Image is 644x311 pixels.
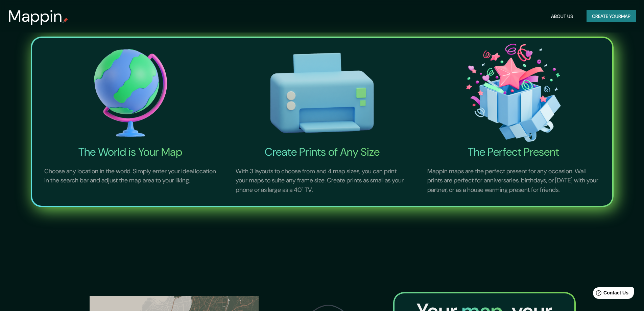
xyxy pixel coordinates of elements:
[419,159,608,203] p: Mappin maps are the perfect present for any occasion. Wall prints are perfect for anniversaries, ...
[548,10,576,23] button: About Us
[419,145,608,159] h4: The Perfect Present
[419,41,608,145] img: The Perfect Present-icon
[36,159,225,194] p: Choose any location in the world. Simply enter your ideal location in the search bar and adjust t...
[36,145,225,159] h4: The World is Your Map
[228,159,416,203] p: With 3 layouts to choose from and 4 map sizes, you can print your maps to suite any frame size. C...
[36,41,225,145] img: The World is Your Map-icon
[63,18,68,23] img: mappin-pin
[8,7,63,26] h3: Mappin
[584,285,637,304] iframe: Help widget launcher
[228,145,416,159] h4: Create Prints of Any Size
[587,10,636,23] button: Create yourmap
[228,41,416,145] img: Create Prints of Any Size-icon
